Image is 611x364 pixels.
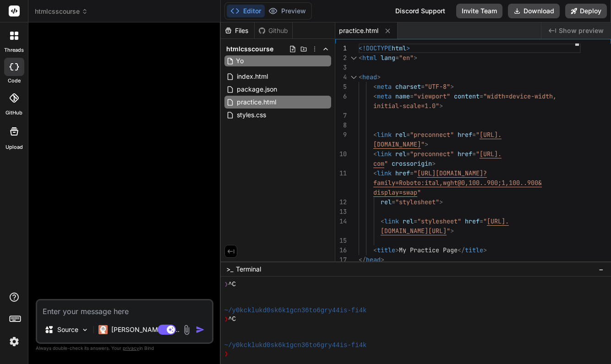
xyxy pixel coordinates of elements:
span: [URL]. [480,130,502,139]
span: content [454,92,480,100]
span: < [373,246,377,254]
span: "stylesheet" [417,217,461,225]
span: "en" [399,54,414,62]
span: "stylesheet" [395,198,439,206]
span: practice.html [339,26,378,35]
div: 4 [335,72,347,82]
div: 15 [335,236,347,245]
span: Show preview [559,26,604,35]
span: href [465,217,480,225]
span: = [472,150,476,158]
button: Preview [265,5,310,17]
span: >_ [226,265,233,274]
span: ❯ [224,350,228,359]
span: ^C [228,280,236,289]
span: > [432,159,436,168]
span: rel [381,198,392,206]
span: htmlcsscourse [226,44,273,54]
span: = [410,92,414,100]
span: title [377,246,395,254]
label: threads [4,46,24,54]
span: " [476,130,480,139]
span: " [421,140,425,148]
span: meta [377,92,392,100]
span: htmlcsscourse [35,7,88,16]
span: > [395,246,399,254]
span: = [421,82,425,91]
span: <!DOCTYPE [359,44,392,52]
span: "viewport" [414,92,450,100]
div: 10 [335,149,347,159]
span: privacy [123,345,139,351]
span: ~/y0kcklukd0sk6k1gcn36to6gry44is-fi4k [224,341,367,350]
span: > [439,198,443,206]
span: − [599,265,604,274]
span: head [366,255,381,264]
div: 12 [335,197,347,207]
span: "preconnect" [410,150,454,158]
span: "width=device-width, [483,92,556,100]
div: 2 [335,53,347,63]
div: Discord Support [390,4,451,18]
span: ~/y0kcklukd0sk6k1gcn36to6gry44is-fi4k [224,306,367,315]
span: styles.css [236,109,267,120]
span: meta [377,82,392,91]
span: = [406,130,410,139]
span: charset [395,82,421,91]
span: rel [395,130,406,139]
span: html [362,54,377,62]
button: Deploy [565,4,607,18]
span: link [377,169,392,177]
span: < [359,54,362,62]
span: " [417,188,421,196]
span: > [439,102,443,110]
span: " [476,150,480,158]
span: > [381,255,384,264]
span: href [458,130,472,139]
img: Claude 4 Sonnet [98,325,108,334]
span: link [377,150,392,158]
div: 17 [335,255,347,265]
span: [URL][DOMAIN_NAME]? [417,169,487,177]
p: Source [57,325,78,334]
span: [DOMAIN_NAME][URL] [381,227,447,235]
span: rel [395,150,406,158]
div: Click to collapse the range. [348,53,360,63]
span: html [392,44,406,52]
span: > [483,246,487,254]
span: < [373,130,377,139]
span: display=swap [373,188,417,196]
span: < [373,150,377,158]
span: [URL]. [487,217,509,225]
button: − [597,262,606,277]
span: < [373,82,377,91]
div: 13 [335,207,347,217]
span: [DOMAIN_NAME] [373,140,421,148]
span: crossorigin [392,159,432,168]
img: settings [6,334,22,349]
span: " [483,217,487,225]
span: > [406,44,410,52]
span: head [362,73,377,81]
span: com [373,159,384,168]
span: </ [359,255,366,264]
span: lang [381,54,395,62]
span: > [450,227,454,235]
span: title [465,246,483,254]
span: "preconnect" [410,130,454,139]
div: 6 [335,92,347,101]
img: icon [196,325,205,334]
span: = [480,92,483,100]
span: = [414,217,417,225]
span: ^C [228,315,236,324]
div: Click to collapse the range. [348,72,360,82]
label: GitHub [5,109,22,117]
span: link [377,130,392,139]
div: 14 [335,217,347,226]
span: ❯ [224,315,228,324]
span: rel [403,217,414,225]
span: " [414,169,417,177]
span: = [472,130,476,139]
span: link [384,217,399,225]
span: = [410,169,414,177]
